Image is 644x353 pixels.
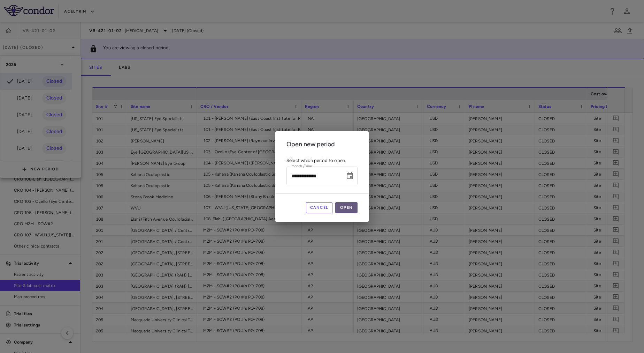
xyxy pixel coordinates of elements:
[275,131,369,157] h2: Open new period
[306,202,333,213] button: Cancel
[291,163,313,169] label: Month / Year
[335,202,358,213] button: Open
[343,169,357,183] button: Choose date, selected date is Sep 17, 2025
[286,157,358,164] p: Select which period to open.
